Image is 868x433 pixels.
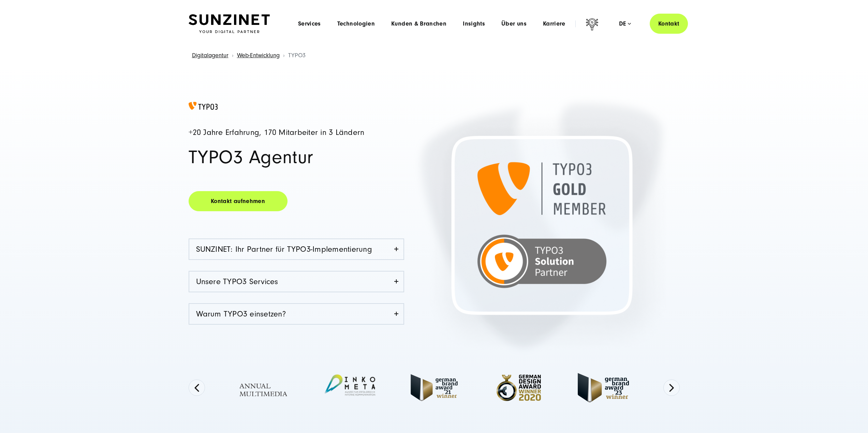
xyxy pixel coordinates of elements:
[237,52,280,59] a: Web-Entwicklung
[189,239,403,259] a: SUNZINET: Ihr Partner für TYPO3-Implementierung
[337,20,375,27] a: Technologien
[485,368,553,407] img: Full Service Digitalagentur - German Design Award Winner 2020
[650,14,688,34] a: Kontakt
[288,52,306,59] span: TYPO3
[189,380,205,396] button: Previous
[189,14,270,33] img: SUNZINET Full Service Digital Agentur
[189,191,288,211] a: Kontakt aufnehmen
[463,20,485,27] a: Insights
[391,20,446,27] a: Kunden & Branchen
[189,128,404,137] h4: +20 Jahre Erfahrung, 170 Mitarbeiter in 3 Ländern
[192,52,229,59] a: Digitalagentur
[619,20,631,27] div: de
[189,304,403,324] a: Warum TYPO3 einsetzen?
[189,148,404,167] h1: TYPO3 Agentur
[231,368,299,407] img: Full Service Digitalagentur - Annual Multimedia Awards
[543,20,565,27] a: Karriere
[570,368,637,407] img: German Brand Award 2023 Winner - fullservice digital agentur SUNZINET
[316,369,383,407] img: INKO META
[298,20,321,27] a: Services
[189,102,218,110] img: TYPO3 Agentur Logo farbig
[501,20,527,27] a: Über uns
[400,370,468,406] img: German Brand Award Winner 2021
[189,272,403,292] a: Unsere TYPO3 Services
[663,380,680,396] button: Next
[412,94,672,357] img: TYPO3 Agentur Partnerlogo für Gold Member SUNZINET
